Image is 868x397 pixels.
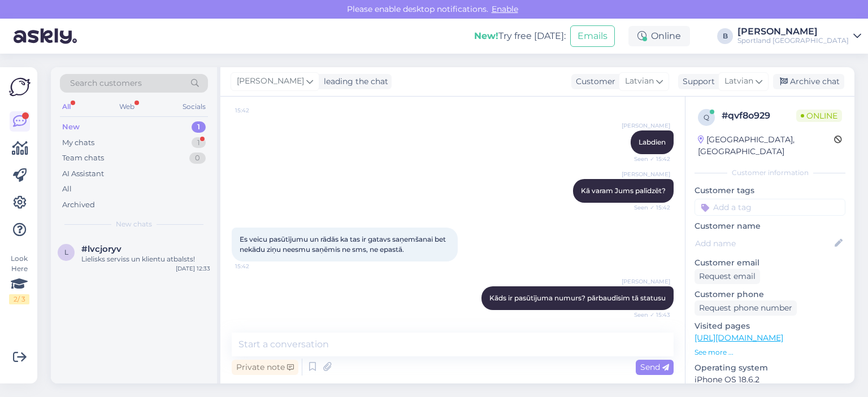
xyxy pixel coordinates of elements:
span: Latvian [724,75,753,88]
div: [PERSON_NAME] [737,27,849,36]
div: 1 [192,137,206,149]
div: Team chats [62,152,104,164]
div: Socials [180,99,208,114]
div: 0 [189,152,206,164]
span: #lvcjoryv [81,244,121,254]
div: Sportland [GEOGRAPHIC_DATA] [737,36,849,45]
span: l [64,248,68,256]
span: Kā varam Jums palīdzēt? [581,186,666,195]
span: Seen ✓ 15:42 [628,203,670,212]
p: Customer name [695,220,845,232]
div: Request phone number [695,300,797,316]
button: Emails [570,25,615,47]
div: Web [117,99,137,114]
span: Enable [488,4,522,14]
div: Try free [DATE]: [474,29,566,43]
span: Seen ✓ 15:43 [628,311,670,319]
div: Online [628,26,690,46]
div: Private note [232,360,298,375]
div: Support [678,76,715,88]
p: iPhone OS 18.6.2 [695,374,845,386]
a: [URL][DOMAIN_NAME] [695,333,783,343]
span: q [704,113,709,121]
span: Send [640,362,669,372]
div: AI Assistant [62,168,104,180]
span: Seen ✓ 15:42 [628,155,670,163]
div: All [60,99,73,114]
div: Archived [62,199,95,211]
p: Visited pages [695,320,845,332]
span: New chats [116,219,152,229]
div: 1 [192,121,206,133]
p: Customer tags [695,185,845,197]
span: Labdien [639,138,666,146]
div: 2 / 3 [9,294,29,304]
span: Search customers [70,77,142,89]
input: Add name [695,237,832,250]
span: Es veicu pasūtījumu un rādās ka tas ir gatavs saņemšanai bet nekādu ziņu neesmu saņēmis ne sms, n... [240,235,448,254]
span: 15:42 [235,262,277,271]
div: leading the chat [319,76,388,88]
span: Kāds ir pasūtījuma numurs? pārbaudīsim tā statusu [489,294,666,302]
div: Archive chat [773,74,844,89]
div: New [62,121,80,133]
b: New! [474,30,498,41]
span: [PERSON_NAME] [622,170,670,178]
div: [GEOGRAPHIC_DATA], [GEOGRAPHIC_DATA] [698,134,834,158]
span: 15:42 [235,106,277,115]
p: Operating system [695,362,845,374]
a: [PERSON_NAME]Sportland [GEOGRAPHIC_DATA] [737,27,861,45]
span: [PERSON_NAME] [622,121,670,130]
div: My chats [62,137,94,149]
p: Customer phone [695,289,845,300]
div: Customer information [695,168,845,178]
div: [DATE] 12:33 [176,264,210,273]
span: Latvian [625,75,654,88]
input: Add a tag [695,199,845,216]
span: [PERSON_NAME] [237,75,304,88]
div: # qvf8o929 [722,109,796,123]
p: Customer email [695,257,845,269]
span: Online [796,110,842,122]
div: All [62,184,72,195]
div: Request email [695,269,760,284]
p: See more ... [695,347,845,357]
div: B [717,28,733,44]
span: [PERSON_NAME] [622,277,670,286]
div: Customer [571,76,615,88]
div: Lielisks serviss un klientu atbalsts! [81,254,210,264]
img: Askly Logo [9,76,31,98]
div: Look Here [9,254,29,304]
